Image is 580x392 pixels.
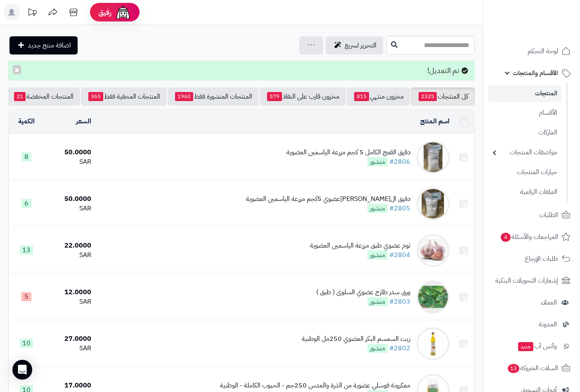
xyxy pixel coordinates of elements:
[47,334,91,344] div: 27.0000
[389,297,410,307] a: #2803
[528,45,558,57] span: لوحة التحكم
[508,364,519,373] span: 13
[98,7,111,17] span: رفيق
[20,246,33,255] span: 13
[488,163,561,181] a: خيارات المنتجات
[347,87,410,106] a: مخزون منتهي815
[367,204,388,213] span: منشور
[417,281,450,314] img: ورق سدر طازج عضوي السلوى ( طبق )
[539,319,557,330] span: المدونة
[518,342,533,351] span: جديد
[488,205,575,225] a: الطلبات
[20,339,33,348] span: 10
[488,85,561,102] a: المنتجات
[541,297,557,308] span: العملاء
[14,92,26,101] span: 21
[389,203,410,213] a: #2805
[246,194,410,204] div: دقيق ال[PERSON_NAME]عضوي 5كجم مزرعة الياسمين العضوية
[47,148,91,157] div: 50.0000
[488,358,575,378] a: السلات المتروكة13
[12,360,32,380] div: Open Intercom Messenger
[168,87,259,106] a: المنتجات المنشورة فقط1960
[417,234,450,267] img: ثوم عضوي طبق مزرعة الياسمين العضوية
[8,61,475,80] div: تم التعديل!
[21,199,31,208] span: 6
[367,157,388,166] span: منشور
[286,148,410,157] div: دقيق القمج الكامل 5 كجم مزرعة الياسمين العضوية
[500,231,558,243] span: المراجعات والأسئلة
[513,67,558,79] span: الأقسام والمنتجات
[260,87,346,106] a: مخزون قارب على النفاذ579
[115,4,131,21] img: ai-face.png
[488,144,561,161] a: مواصفات المنتجات
[345,40,376,50] span: التحرير لسريع
[267,92,282,101] span: 579
[517,340,557,352] span: وآتس آب
[28,40,71,50] span: اضافة منتج جديد
[411,87,475,106] a: كل المنتجات2325
[367,344,388,353] span: منشور
[354,92,369,101] span: 815
[47,241,91,250] div: 22.0000
[367,250,388,260] span: منشور
[13,65,21,74] button: ×
[316,288,410,297] div: ورق سدر طازج عضوي السلوى ( طبق )
[47,157,91,167] div: SAR
[47,194,91,204] div: 50.0000
[389,343,410,353] a: #2802
[88,92,103,101] span: 365
[420,116,450,126] a: اسم المنتج
[507,362,558,374] span: السلات المتروكة
[47,297,91,307] div: SAR
[501,233,511,242] span: 4
[539,209,558,221] span: الطلبات
[488,124,561,142] a: الماركات
[9,36,78,54] a: اضافة منتج جديد
[47,288,91,297] div: 12.0000
[417,141,450,174] img: دقيق القمج الكامل 5 كجم مزرعة الياسمين العضوية
[7,87,80,106] a: المنتجات المخفضة21
[47,344,91,353] div: SAR
[326,36,383,54] a: التحرير لسريع
[18,116,35,126] a: الكمية
[310,241,410,250] div: ثوم عضوي طبق مزرعة الياسمين العضوية
[389,250,410,260] a: #2804
[367,297,388,306] span: منشور
[417,187,450,220] img: دقيق الشعيرالعضوي 5كجم مزرعة الياسمين العضوية
[488,314,575,334] a: المدونة
[488,183,561,201] a: الملفات الرقمية
[302,334,410,344] div: زيت السمسم البكر العضوي 250مل الوطنية
[220,381,410,390] div: معكرونة فوسلي عضوية من الذرة والعدس 250جم - الحبوب الكاملة - الوطنية
[417,327,450,360] img: زيت السمسم البكر العضوي 250مل الوطنية
[488,227,575,247] a: المراجعات والأسئلة4
[47,250,91,260] div: SAR
[389,157,410,167] a: #2806
[76,116,91,126] a: السعر
[488,293,575,312] a: العملاء
[47,381,91,390] div: 17.0000
[47,204,91,213] div: SAR
[175,92,193,101] span: 1960
[419,92,437,101] span: 2325
[488,249,575,269] a: طلبات الإرجاع
[488,104,561,122] a: الأقسام
[488,271,575,290] a: إشعارات التحويلات البنكية
[495,275,558,286] span: إشعارات التحويلات البنكية
[488,41,575,61] a: لوحة التحكم
[81,87,167,106] a: المنتجات المخفية فقط365
[22,4,43,23] a: تحديثات المنصة
[488,336,575,356] a: وآتس آبجديد
[525,253,558,264] span: طلبات الإرجاع
[21,152,31,161] span: 8
[21,292,31,301] span: 5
